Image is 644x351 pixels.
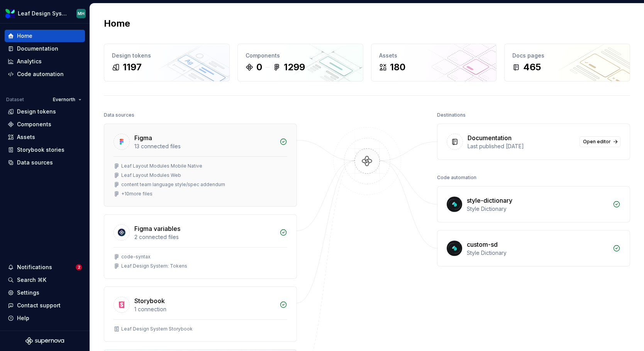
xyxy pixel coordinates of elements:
div: 13 connected files [134,142,275,150]
a: Assets [5,131,85,143]
a: Docs pages465 [504,44,630,81]
div: Data sources [104,110,134,120]
img: 6e787e26-f4c0-4230-8924-624fe4a2d214.png [5,9,15,18]
a: Design tokens [5,105,85,118]
div: Leaf Layout Modules Mobile Native [121,163,202,169]
div: Style Dictionary [467,205,608,213]
div: style-dictionary [467,196,512,205]
div: Components [17,120,51,128]
a: Figma13 connected filesLeaf Layout Modules Mobile NativeLeaf Layout Modules Webcontent team langu... [104,124,297,207]
a: Storybook stories [5,144,85,156]
div: Settings [17,289,39,297]
span: Open editor [583,139,611,145]
div: Components [246,52,355,59]
span: Evernorth [53,97,75,103]
a: Assets180 [371,44,497,81]
div: + 10 more files [121,191,153,197]
div: Leaf Layout Modules Web [121,172,181,178]
div: Search ⌘K [17,276,46,284]
div: Assets [379,52,489,59]
a: Home [5,30,85,42]
div: custom-sd [467,240,498,249]
div: Code automation [437,172,476,183]
div: Leaf Design System Storybook [121,326,193,332]
button: Notifications2 [5,261,85,273]
div: MH [78,10,85,17]
a: Settings [5,287,85,299]
div: Analytics [17,58,42,65]
a: Storybook1 connectionLeaf Design System Storybook [104,287,297,342]
div: code-syntax [121,254,151,260]
div: Style Dictionary [467,249,608,257]
div: content team language style/spec addendum [121,181,225,188]
div: Figma variables [134,224,180,233]
div: Figma [134,133,152,142]
div: 465 [523,61,541,73]
div: 0 [256,61,262,73]
div: 2 connected files [134,233,275,241]
div: Documentation [468,133,512,142]
div: Assets [17,133,35,141]
div: Home [17,32,32,40]
a: Components [5,118,85,131]
div: 1 connection [134,305,275,313]
button: Search ⌘K [5,274,85,286]
button: Contact support [5,299,85,312]
a: Data sources [5,156,85,169]
div: Destinations [437,110,466,120]
div: Leaf Design System: Tokens [121,263,187,269]
a: Design tokens1197 [104,44,230,81]
div: 1299 [284,61,305,73]
div: Last published [DATE] [468,142,575,150]
a: Analytics [5,55,85,68]
a: Code automation [5,68,85,80]
div: Leaf Design System [18,10,67,17]
div: 180 [390,61,405,73]
div: Dataset [6,97,24,103]
span: 2 [76,264,82,270]
button: Help [5,312,85,324]
div: Storybook stories [17,146,64,154]
a: Figma variables2 connected filescode-syntaxLeaf Design System: Tokens [104,214,297,279]
div: Data sources [17,159,53,166]
svg: Supernova Logo [25,337,64,345]
div: Docs pages [512,52,622,59]
div: Notifications [17,263,52,271]
div: Documentation [17,45,58,53]
a: Documentation [5,42,85,55]
h2: Home [104,17,130,30]
a: Open editor [580,136,620,147]
button: Leaf Design SystemMH [2,5,88,22]
div: 1197 [123,61,142,73]
div: Design tokens [17,108,56,115]
div: Design tokens [112,52,222,59]
div: Contact support [17,302,61,309]
div: Storybook [134,296,165,305]
div: Code automation [17,70,64,78]
div: Help [17,314,29,322]
a: Components01299 [237,44,363,81]
button: Evernorth [49,94,85,105]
